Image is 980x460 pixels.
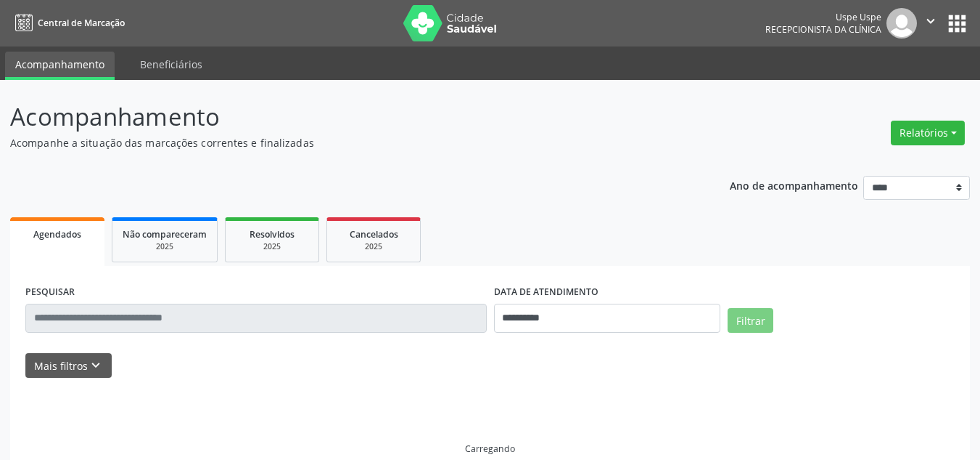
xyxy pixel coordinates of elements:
[891,121,965,145] button: Relatórios
[33,228,81,241] span: Agendados
[25,353,112,379] button: Mais filtroskeyboard_arrow_down
[765,11,881,23] div: Uspe Uspe
[917,8,944,39] button: 
[130,52,213,77] a: Beneficiários
[236,241,308,252] div: 2025
[730,176,858,194] p: Ano de acompanhamento
[494,281,598,304] label: DATA DE ATENDIMENTO
[123,241,207,252] div: 2025
[465,443,515,455] div: Carregando
[5,52,115,80] a: Acompanhamento
[337,241,410,252] div: 2025
[923,13,939,29] i: 
[250,228,295,241] span: Resolvidos
[765,23,881,36] span: Recepcionista da clínica
[728,308,773,333] button: Filtrar
[10,135,682,150] p: Acompanhe a situação das marcações correntes e finalizadas
[88,358,104,374] i: keyboard_arrow_down
[10,99,682,135] p: Acompanhamento
[25,281,75,304] label: PESQUISAR
[944,11,970,36] button: apps
[123,228,207,241] span: Não compareceram
[10,11,125,35] a: Central de Marcação
[350,228,398,241] span: Cancelados
[38,17,125,29] span: Central de Marcação
[886,8,917,39] img: img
